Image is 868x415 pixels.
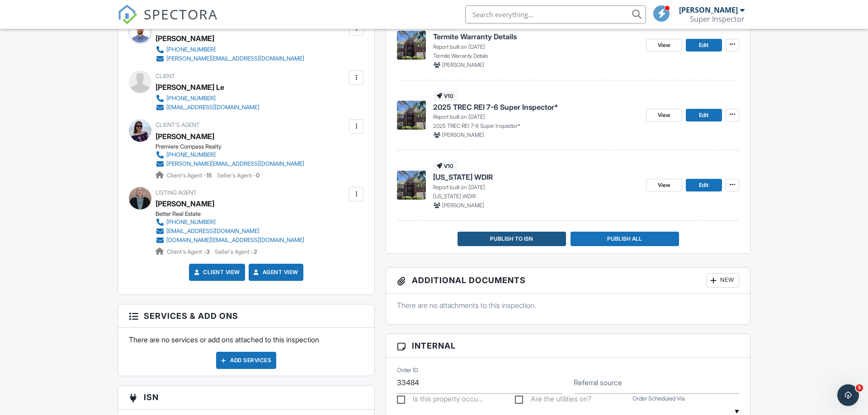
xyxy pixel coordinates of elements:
[167,172,213,179] span: Client's Agent -
[156,130,214,143] div: [PERSON_NAME]
[465,5,646,23] input: Search everything...
[156,218,304,227] a: [PHONE_NUMBER]
[156,73,175,79] span: Client
[166,228,259,235] div: [EMAIL_ADDRESS][DOMAIN_NAME]
[856,384,863,392] span: 5
[386,268,750,294] h3: Additional Documents
[118,386,374,409] h3: ISN
[166,160,304,168] div: [PERSON_NAME][EMAIL_ADDRESS][DOMAIN_NAME]
[837,384,859,406] iframe: Intercom live chat
[216,352,276,369] div: Add Services
[166,219,216,226] div: [PHONE_NUMBER]
[144,5,218,23] span: SPECTORA
[215,248,257,255] span: Seller's Agent -
[166,151,216,159] div: [PHONE_NUMBER]
[167,248,211,255] span: Client's Agent -
[118,304,374,328] h3: Services & Add ons
[515,395,591,406] label: Are the utilities on?
[156,80,224,94] div: [PERSON_NAME] Le
[156,236,304,245] a: [DOMAIN_NAME][EMAIL_ADDRESS][DOMAIN_NAME]
[166,104,259,111] div: [EMAIL_ADDRESS][DOMAIN_NAME]
[156,121,200,128] span: Client's Agent
[252,268,298,277] a: Agent View
[118,12,218,31] a: SPECTORA
[156,143,311,150] div: Premiere Compass Realty
[166,95,216,102] div: [PHONE_NUMBER]
[156,103,259,112] a: [EMAIL_ADDRESS][DOMAIN_NAME]
[632,395,685,403] label: Order Scheduled Via
[386,334,750,358] h3: Internal
[254,248,257,255] strong: 2
[206,248,210,255] strong: 3
[217,172,259,179] span: Seller's Agent -
[156,45,304,54] a: [PHONE_NUMBER]
[256,172,259,179] strong: 0
[156,32,214,45] div: [PERSON_NAME]
[166,46,216,53] div: [PHONE_NUMBER]
[690,14,745,23] div: Super Inspector
[156,210,311,218] div: Better Real Estate
[156,227,304,236] a: [EMAIL_ADDRESS][DOMAIN_NAME]
[166,55,304,62] div: [PERSON_NAME][EMAIL_ADDRESS][DOMAIN_NAME]
[156,197,214,210] div: [PERSON_NAME]
[706,273,739,288] div: New
[397,366,418,374] label: Order ID
[156,159,304,168] a: [PERSON_NAME][EMAIL_ADDRESS][DOMAIN_NAME]
[679,5,738,14] div: [PERSON_NAME]
[156,94,259,103] a: [PHONE_NUMBER]
[166,237,304,244] div: [DOMAIN_NAME][EMAIL_ADDRESS][DOMAIN_NAME]
[574,378,622,387] label: Referral source
[397,300,739,310] p: There are no attachments to this inspection.
[206,172,212,179] strong: 15
[156,54,304,63] a: [PERSON_NAME][EMAIL_ADDRESS][DOMAIN_NAME]
[397,395,483,406] label: Is this property occupied?
[192,268,240,277] a: Client View
[156,150,304,159] a: [PHONE_NUMBER]
[118,5,137,24] img: The Best Home Inspection Software - Spectora
[118,328,374,376] div: There are no services or add ons attached to this inspection
[156,189,197,196] span: Listing Agent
